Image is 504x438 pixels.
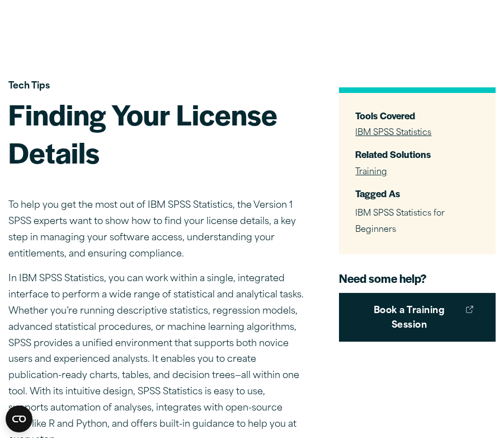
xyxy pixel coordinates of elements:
[339,271,496,286] h4: Need some help?
[339,293,496,342] a: Book a Training Session
[355,168,387,176] a: Training
[355,129,431,137] a: IBM SPSS Statistics
[355,209,445,234] span: IBM SPSS Statistics for Beginners
[355,187,479,200] h3: Tagged As
[8,95,305,171] h1: Finding Your License Details
[8,198,305,262] p: To help you get the most out of IBM SPSS Statistics, the Version 1 SPSS experts want to show how ...
[355,109,479,122] h3: Tools Covered
[6,406,32,432] button: Open CMP widget
[8,78,305,95] p: Tech Tips
[355,148,479,161] h3: Related Solutions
